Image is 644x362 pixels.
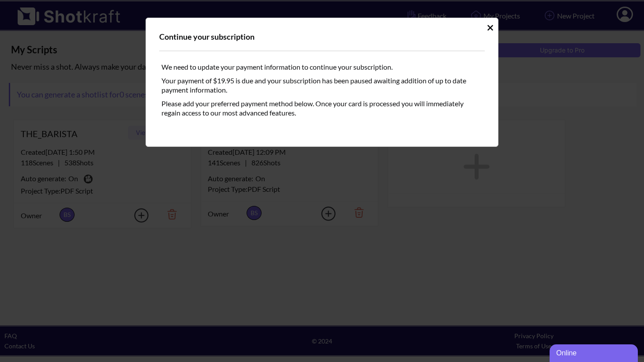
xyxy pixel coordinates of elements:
div: Please add your preferred payment method below. Once your card is processed you will immediately ... [159,97,485,129]
div: Your payment of $19.95 is due and your subscription has been paused awaiting addition of up to da... [159,74,485,97]
iframe: chat widget [550,343,640,362]
div: Idle Modal [146,18,498,147]
div: We need to update your payment information to continue your subscription. [159,60,485,74]
div: Continue your subscription [159,31,485,42]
